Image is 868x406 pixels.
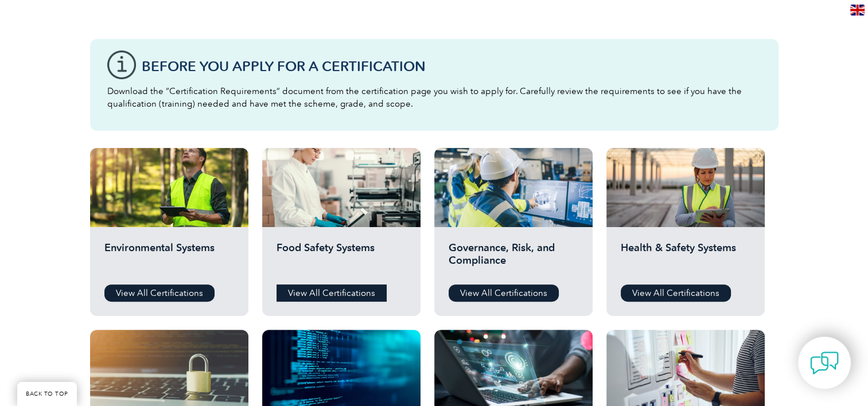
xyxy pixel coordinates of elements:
h3: Before You Apply For a Certification [142,59,761,73]
a: View All Certifications [621,284,731,302]
img: contact-chat.png [810,349,839,377]
img: en [850,5,865,15]
p: Download the “Certification Requirements” document from the certification page you wish to apply ... [107,85,761,110]
a: View All Certifications [449,284,559,302]
a: BACK TO TOP [17,382,77,406]
a: View All Certifications [104,284,215,302]
h2: Environmental Systems [104,241,234,276]
h2: Health & Safety Systems [621,241,750,276]
a: View All Certifications [277,284,387,302]
h2: Governance, Risk, and Compliance [449,241,578,276]
h2: Food Safety Systems [277,241,406,276]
